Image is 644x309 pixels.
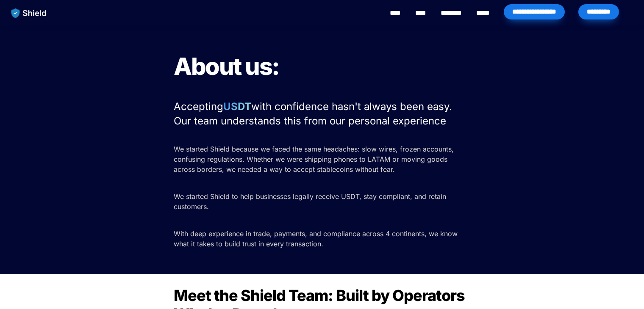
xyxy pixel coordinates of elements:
[223,100,251,113] strong: USDT
[7,4,51,22] img: website logo
[174,229,460,248] span: With deep experience in trade, payments, and compliance across 4 continents, we know what it take...
[174,100,223,113] span: Accepting
[174,192,448,211] span: We started Shield to help businesses legally receive USDT, stay compliant, and retain customers.
[174,52,279,81] span: About us:
[174,145,456,174] span: We started Shield because we faced the same headaches: slow wires, frozen accounts, confusing reg...
[174,100,455,127] span: with confidence hasn't always been easy. Our team understands this from our personal experience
